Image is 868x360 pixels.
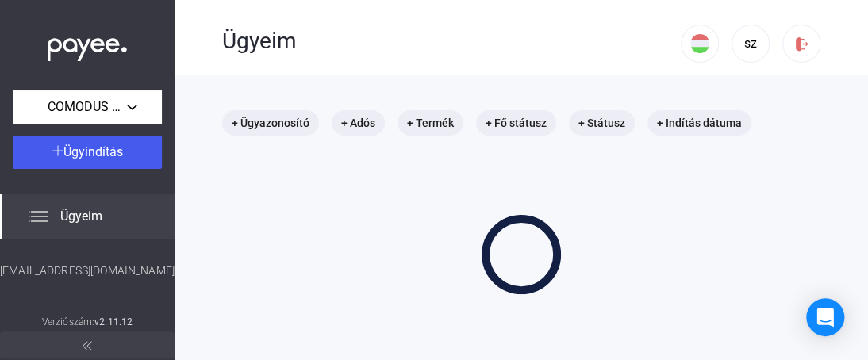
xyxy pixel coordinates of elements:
button: Ügyindítás [13,136,162,169]
mat-chip: + Adós [332,110,385,136]
div: sz [737,34,764,53]
button: sz [732,25,770,63]
img: white-payee-white-dot.svg [48,29,127,62]
div: Ügyeim [222,28,681,55]
strong: v2.11.12 [94,316,133,327]
mat-chip: + Ügyazonosító [222,110,319,136]
img: HU [690,34,709,53]
button: HU [681,25,719,63]
mat-chip: + Státusz [569,110,635,136]
button: logout-red [782,25,820,63]
span: COMODUS 2006 Kft. [48,98,127,117]
span: Ügyeim [60,207,102,226]
div: Open Intercom Messenger [806,298,844,336]
img: arrow-double-left-grey.svg [83,341,92,350]
mat-chip: + Termék [398,110,463,136]
mat-chip: + Fő státusz [476,110,556,136]
img: logout-red [793,36,810,52]
button: COMODUS 2006 Kft. [13,90,162,124]
span: Ügyindítás [63,144,123,159]
mat-chip: + Indítás dátuma [647,110,751,136]
img: plus-white.svg [52,145,63,156]
img: list.svg [29,207,48,226]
